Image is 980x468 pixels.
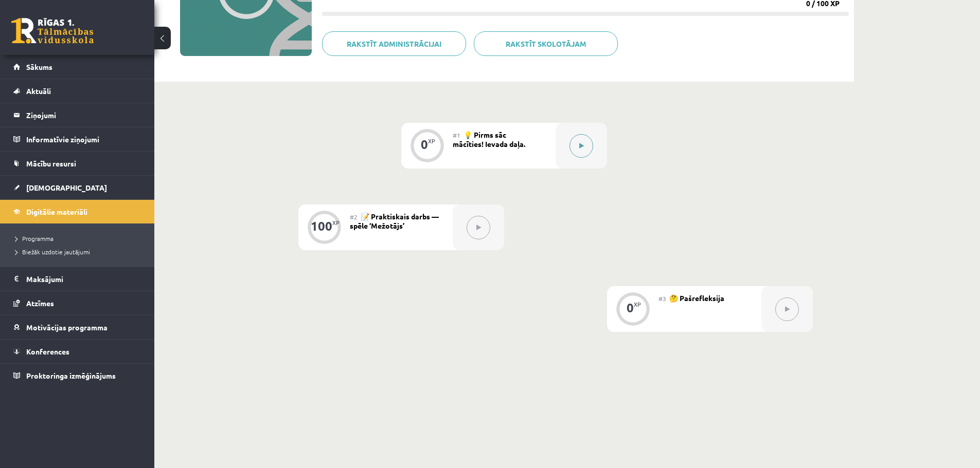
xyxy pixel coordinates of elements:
a: Maksājumi [13,267,141,291]
span: Digitālie materiāli [26,207,87,216]
a: Atzīmes [13,291,141,315]
span: 🤔 Pašrefleksija [669,293,724,303]
legend: Maksājumi [26,267,141,291]
span: Mācību resursi [26,159,76,168]
a: Konferences [13,340,141,363]
span: Programma [15,234,54,242]
span: Aktuāli [26,86,51,96]
span: #1 [453,131,460,139]
a: Rakstīt administrācijai [322,31,466,56]
span: Sākums [26,62,52,71]
div: XP [428,138,435,144]
span: #2 [350,213,358,221]
span: #3 [658,294,666,303]
a: Sākums [13,55,141,79]
a: Rakstīt skolotājam [474,31,618,56]
span: Proktoringa izmēģinājums [26,371,116,380]
legend: Informatīvie ziņojumi [26,127,141,151]
legend: Ziņojumi [26,103,141,127]
a: Biežāk uzdotie jautājumi [15,247,144,256]
span: 💡 Pirms sāc mācīties! Ievada daļa. [453,130,525,148]
span: Konferences [26,347,69,356]
span: 📝 Praktiskais darbs — spēle ‘Mežotājs’ [350,212,439,230]
a: [DEMOGRAPHIC_DATA] [13,176,141,199]
div: 0 [421,140,428,149]
div: XP [332,220,340,226]
span: Atzīmes [26,298,54,308]
a: Digitālie materiāli [13,200,141,223]
div: 0 [627,303,634,312]
a: Aktuāli [13,79,141,103]
a: Programma [15,234,144,243]
a: Mācību resursi [13,152,141,175]
a: Rīgas 1. Tālmācības vidusskola [11,18,94,44]
div: XP [634,302,641,307]
a: Ziņojumi [13,103,141,127]
div: 100 [311,221,332,231]
span: Motivācijas programma [26,323,108,332]
span: [DEMOGRAPHIC_DATA] [26,183,107,192]
span: Biežāk uzdotie jautājumi [15,248,90,256]
a: Motivācijas programma [13,315,141,339]
a: Informatīvie ziņojumi [13,127,141,151]
a: Proktoringa izmēģinājums [13,364,141,387]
